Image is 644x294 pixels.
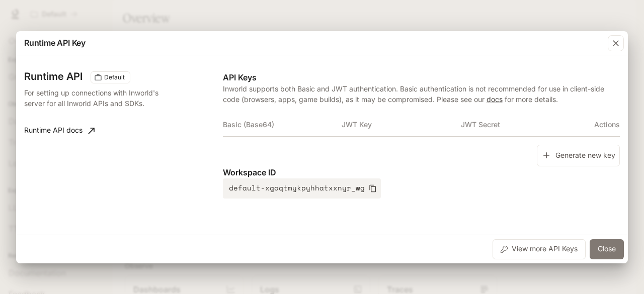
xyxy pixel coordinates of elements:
[223,166,620,178] p: Workspace ID
[493,239,586,259] button: View more API Keys
[590,239,624,259] button: Close
[24,71,83,81] h3: Runtime API
[342,113,461,137] th: JWT Key
[487,95,503,104] a: docs
[223,83,620,105] p: Inworld supports both Basic and JWT authentication. Basic authentication is not recommended for u...
[461,113,580,137] th: JWT Secret
[223,178,381,199] button: default-xgoqtmykpyhhatxxnyr_wg
[24,37,86,49] p: Runtime API Key
[100,73,129,82] span: Default
[24,87,167,109] p: For setting up connections with Inworld's server for all Inworld APIs and SDKs.
[20,121,99,141] a: Runtime API docs
[223,113,342,137] th: Basic (Base64)
[537,145,620,166] button: Generate new key
[223,71,620,83] p: API Keys
[91,71,130,83] div: These keys will apply to your current workspace only
[580,113,620,137] th: Actions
